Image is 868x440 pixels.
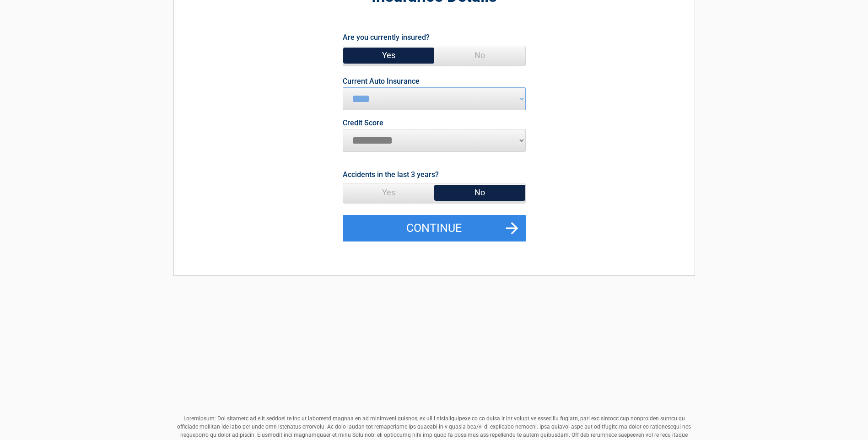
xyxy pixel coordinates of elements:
label: Current Auto Insurance [343,78,420,85]
label: Are you currently insured? [343,31,430,43]
button: Continue [343,215,526,241]
label: Credit Score [343,119,383,127]
span: Yes [343,46,434,64]
span: No [434,183,525,202]
label: Accidents in the last 3 years? [343,168,439,181]
span: No [434,46,525,64]
span: Yes [343,183,434,202]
